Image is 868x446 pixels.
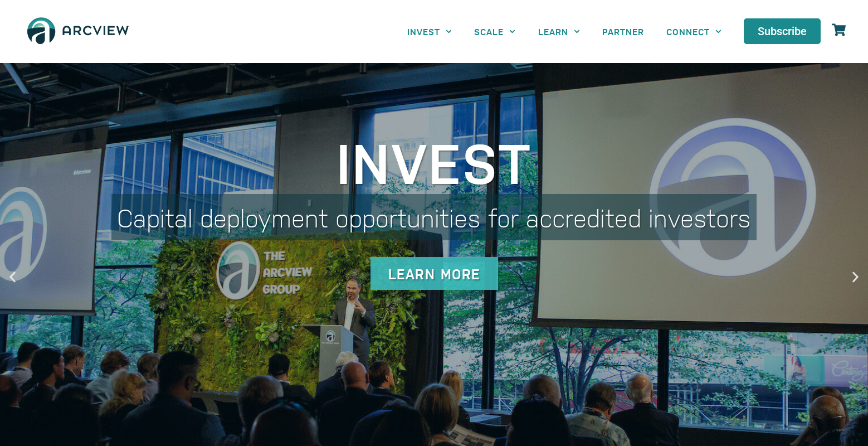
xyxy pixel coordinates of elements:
[463,19,526,44] a: SCALE
[370,257,498,290] div: Learn More
[22,11,134,52] img: The Arcview Group
[111,133,757,188] div: Invest
[849,270,862,284] div: Next slide
[6,270,19,284] div: Previous slide
[111,194,757,240] div: Capital deployment opportunities for accredited investors
[396,19,733,44] nav: Menu
[758,26,807,37] span: Subscribe
[744,18,821,44] a: Subscribe
[396,19,463,44] a: INVEST
[591,19,655,44] a: PARTNER
[655,19,733,44] a: CONNECT
[527,19,591,44] a: LEARN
